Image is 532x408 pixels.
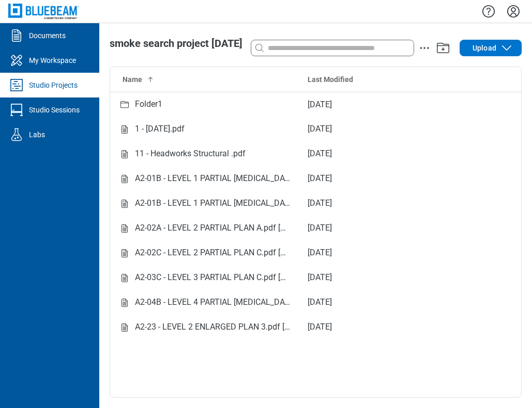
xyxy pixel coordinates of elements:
div: A2-03C - LEVEL 3 PARTIAL PLAN C.pdf [DATE].pdf [135,271,291,284]
div: My Workspace [29,55,76,66]
div: A2-01B - LEVEL 1 PARTIAL [MEDICAL_DATA].pdf [DATE] with highlight.pdf [135,172,291,185]
td: [DATE] [299,290,480,315]
td: [DATE] [299,240,480,265]
button: Upload [460,40,522,56]
td: [DATE] [299,141,480,166]
svg: Documents [8,27,25,44]
div: Studio Sessions [29,105,80,115]
svg: Studio Projects [8,77,25,93]
button: Settings [505,3,522,20]
div: A2-23 - LEVEL 2 ENLARGED PLAN 3.pdf [DATE].pdf [135,321,291,334]
svg: Studio Sessions [8,102,25,118]
div: 1 - [DATE].pdf [135,123,185,136]
div: Last Modified [308,74,472,85]
td: [DATE] [299,191,480,216]
td: [DATE] [299,216,480,240]
td: [DATE] [299,166,480,191]
div: 11 - Headworks Structural .pdf [135,148,246,160]
button: Add [435,40,451,56]
span: Upload [473,43,496,53]
div: A2-04B - LEVEL 4 PARTIAL [MEDICAL_DATA].pdf [DATE].pdf [135,296,291,309]
div: Labs [29,129,45,140]
div: Studio Projects [29,80,78,90]
table: Studio items table [110,67,521,339]
span: smoke search project [DATE] [110,37,242,50]
svg: My Workspace [8,52,25,69]
div: Name [123,74,291,85]
svg: Labs [8,126,25,143]
div: A2-01B - LEVEL 1 PARTIAL [MEDICAL_DATA].pdf [DATE].pdf [135,197,291,210]
td: [DATE] [299,92,480,117]
div: A2-02C - LEVEL 2 PARTIAL PLAN C.pdf [DATE].pdf [135,247,291,259]
img: Bluebeam, Inc. [8,4,79,19]
td: [DATE] [299,315,480,339]
button: action-menu [418,42,431,54]
div: A2-02A - LEVEL 2 PARTIAL PLAN A.pdf [DATE].pdf [135,222,291,235]
td: [DATE] [299,265,480,290]
td: [DATE] [299,117,480,141]
div: Folder1 [135,98,162,111]
div: Documents [29,30,66,41]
